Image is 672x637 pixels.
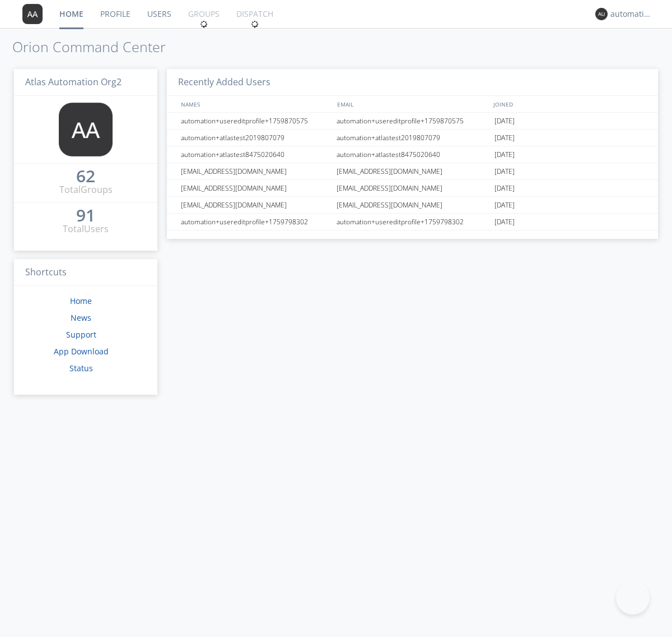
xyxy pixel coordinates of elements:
span: [DATE] [494,130,515,146]
div: automation+atlas0003+org2 [610,8,652,20]
a: automation+usereditprofile+1759870575automation+usereditprofile+1759870575[DATE] [167,113,658,130]
div: automation+usereditprofile+1759798302 [334,214,492,230]
a: 91 [76,210,95,223]
div: [EMAIL_ADDRESS][DOMAIN_NAME] [178,197,333,213]
div: Total Users [63,223,109,236]
div: EMAIL [334,96,491,112]
img: 373638.png [59,103,113,156]
div: automation+atlastest2019807079 [334,130,492,146]
img: 373638.png [22,4,43,24]
img: 373638.png [595,8,608,20]
div: NAMES [178,96,332,112]
div: Total Groups [59,183,113,196]
a: Home [70,296,92,306]
a: News [71,312,91,323]
span: Atlas Automation Org2 [25,76,122,88]
img: spin.svg [251,20,259,28]
div: 91 [76,210,95,221]
img: spin.svg [200,20,208,28]
div: [EMAIL_ADDRESS][DOMAIN_NAME] [178,163,333,179]
div: automation+atlastest8475020640 [334,146,492,163]
a: Status [69,363,93,373]
span: [DATE] [494,197,515,214]
a: Support [66,329,96,340]
a: automation+atlastest2019807079automation+atlastest2019807079[DATE] [167,130,658,146]
a: [EMAIL_ADDRESS][DOMAIN_NAME][EMAIL_ADDRESS][DOMAIN_NAME][DATE] [167,180,658,197]
div: automation+atlastest2019807079 [178,130,333,146]
span: [DATE] [494,163,515,180]
div: [EMAIL_ADDRESS][DOMAIN_NAME] [334,180,492,196]
a: 62 [76,170,95,183]
a: [EMAIL_ADDRESS][DOMAIN_NAME][EMAIL_ADDRESS][DOMAIN_NAME][DATE] [167,197,658,214]
div: automation+atlastest8475020640 [178,146,333,163]
div: automation+usereditprofile+1759870575 [334,113,492,129]
a: automation+atlastest8475020640automation+atlastest8475020640[DATE] [167,146,658,163]
span: [DATE] [494,180,515,197]
div: [EMAIL_ADDRESS][DOMAIN_NAME] [334,163,492,179]
a: [EMAIL_ADDRESS][DOMAIN_NAME][EMAIL_ADDRESS][DOMAIN_NAME][DATE] [167,163,658,180]
h3: Recently Added Users [167,69,658,96]
div: [EMAIL_ADDRESS][DOMAIN_NAME] [178,180,333,196]
div: [EMAIL_ADDRESS][DOMAIN_NAME] [334,197,492,213]
span: [DATE] [494,214,515,230]
div: 62 [76,170,95,182]
div: automation+usereditprofile+1759870575 [178,113,333,129]
span: [DATE] [494,146,515,163]
h3: Shortcuts [14,259,157,287]
span: [DATE] [494,113,515,130]
a: App Download [54,346,109,357]
iframe: Toggle Customer Support [616,581,650,615]
div: automation+usereditprofile+1759798302 [178,214,333,230]
a: automation+usereditprofile+1759798302automation+usereditprofile+1759798302[DATE] [167,214,658,230]
div: JOINED [491,96,647,112]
